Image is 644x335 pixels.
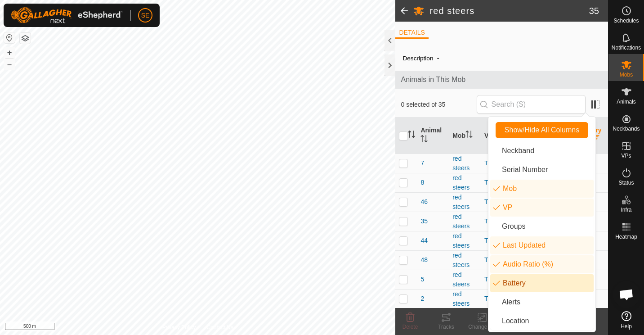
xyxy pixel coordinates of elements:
[4,59,15,70] button: –
[20,33,31,44] button: Map Layers
[465,132,473,139] p-sorticon: Activate to sort
[621,207,631,213] span: Infra
[490,180,594,198] li: mob.label.mob
[452,154,477,173] div: red steers
[612,45,641,50] span: Notifications
[496,122,588,138] button: Show/Hide All Columns
[613,281,640,308] div: Open chat
[402,55,433,62] label: Description
[452,270,477,289] div: red steers
[417,118,449,154] th: Animal
[401,100,476,109] span: 0 selected of 35
[206,323,233,331] a: Contact Us
[490,199,594,217] li: vp.label.vp
[402,324,418,330] span: Delete
[608,308,644,333] a: Help
[505,126,579,134] span: Show/Hide All Columns
[420,217,428,226] span: 35
[420,197,428,207] span: 46
[484,159,509,167] a: Track 10
[420,236,428,245] span: 44
[490,217,594,235] li: common.btn.groups
[11,7,123,23] img: Gallagher Logo
[141,11,150,20] span: SE
[452,173,477,192] div: red steers
[490,274,594,292] li: neckband.label.battery
[490,142,594,160] li: neckband.label.title
[452,193,477,212] div: red steers
[420,255,428,265] span: 48
[429,5,589,16] h2: red steers
[484,198,509,205] a: Track 10
[589,4,599,18] span: 35
[490,236,594,254] li: enum.columnList.lastUpdated
[420,136,428,144] p-sorticon: Activate to sort
[490,293,594,311] li: animal.label.alerts
[452,231,477,250] div: red steers
[162,323,196,331] a: Privacy Policy
[484,295,509,302] a: Track 10
[433,50,443,65] span: -
[484,179,509,186] a: Track 10
[401,74,603,85] span: Animals in This Mob
[484,276,509,283] a: Track 10
[4,32,15,43] button: Reset Map
[484,237,509,244] a: Track 10
[490,161,594,179] li: neckband.label.serialNumber
[452,212,477,231] div: red steers
[395,28,428,39] li: DETAILS
[449,118,481,154] th: Mob
[420,158,424,168] span: 7
[428,323,464,331] div: Tracks
[613,18,639,23] span: Schedules
[408,132,415,139] p-sorticon: Activate to sort
[420,294,424,303] span: 2
[592,136,599,144] p-sorticon: Activate to sort
[4,47,15,58] button: +
[621,153,631,158] span: VPs
[452,251,477,270] div: red steers
[484,217,509,225] a: Track 10
[620,72,633,77] span: Mobs
[490,312,594,330] li: common.label.location
[615,234,637,240] span: Heatmap
[618,180,634,186] span: Status
[452,290,477,308] div: red steers
[617,99,636,104] span: Animals
[613,126,640,131] span: Neckbands
[490,255,594,273] li: enum.columnList.audioRatio
[481,118,513,154] th: VP
[420,275,424,284] span: 5
[420,178,424,187] span: 8
[464,323,500,331] div: Change VP
[477,95,586,114] input: Search (S)
[484,256,509,263] a: Track 10
[621,324,632,329] span: Help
